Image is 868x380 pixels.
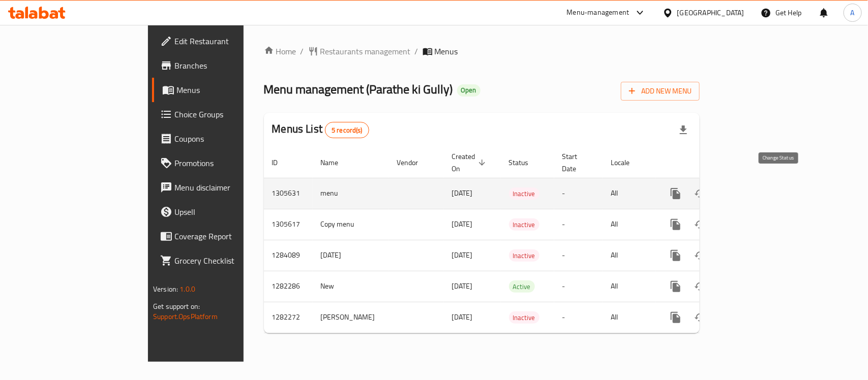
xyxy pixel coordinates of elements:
span: Inactive [509,250,540,262]
td: - [554,209,603,240]
a: Support.OpsPlatform [153,310,218,323]
span: [DATE] [452,186,473,200]
span: Choice Groups [174,108,285,120]
a: Grocery Checklist [152,248,293,273]
span: Edit Restaurant [174,35,285,47]
a: Restaurants management [308,45,411,57]
a: Branches [152,53,293,78]
span: Coupons [174,133,285,145]
span: Inactive [509,219,540,231]
td: Copy menu [313,209,389,240]
a: Coupons [152,126,293,151]
div: Export file [671,118,696,142]
span: Menus [176,84,285,96]
a: Menus [152,78,293,102]
div: Total records count [325,122,369,138]
div: [GEOGRAPHIC_DATA] [677,7,744,18]
li: / [415,45,418,57]
span: Active [509,281,535,293]
td: [DATE] [313,240,389,271]
span: Branches [174,59,285,72]
span: Restaurants management [320,45,411,57]
span: Start Date [562,150,591,175]
button: Change Status [688,274,712,299]
nav: breadcrumb [264,45,700,57]
span: [DATE] [452,217,473,231]
span: Coverage Report [174,230,285,242]
td: - [554,178,603,209]
div: Menu-management [567,7,630,19]
th: Actions [655,147,769,178]
span: Promotions [174,157,285,169]
table: enhanced table [264,147,769,333]
a: Coverage Report [152,224,293,248]
span: [DATE] [452,279,473,293]
button: Add New Menu [621,82,700,101]
span: Menu disclaimer [174,181,285,194]
span: Inactive [509,188,540,200]
a: Choice Groups [152,102,293,126]
td: menu [313,178,389,209]
span: Open [457,86,481,94]
h2: Menus List [272,121,369,138]
span: Created On [452,150,489,175]
td: - [554,240,603,271]
span: ID [272,156,291,169]
td: All [603,240,655,271]
button: more [664,212,688,237]
button: Change Status [688,305,712,330]
div: Inactive [509,249,540,262]
button: more [664,243,688,268]
span: [DATE] [452,248,473,262]
span: Grocery Checklist [174,255,285,267]
span: Menu management ( Parathe ki Gully ) [264,78,453,101]
button: Change Status [688,243,712,268]
a: Upsell [152,200,293,224]
span: Inactive [509,312,540,324]
span: Status [509,156,542,169]
td: All [603,178,655,209]
span: A [851,7,855,18]
div: Open [457,84,481,97]
td: All [603,271,655,302]
span: Get support on: [153,300,200,313]
span: Menus [435,45,458,57]
span: Name [321,156,352,169]
div: Inactive [509,187,540,200]
span: Vendor [397,156,432,169]
span: Add New Menu [629,85,692,98]
td: All [603,302,655,333]
span: Upsell [174,206,285,218]
td: All [603,209,655,240]
li: / [301,45,304,57]
td: - [554,302,603,333]
td: - [554,271,603,302]
button: more [664,181,688,206]
span: 5 record(s) [325,125,369,135]
td: New [313,271,389,302]
span: Locale [611,156,643,169]
a: Edit Restaurant [152,29,293,53]
span: 1.0.0 [179,282,195,296]
span: Version: [153,282,178,296]
td: [PERSON_NAME] [313,302,389,333]
button: more [664,305,688,330]
a: Menu disclaimer [152,175,293,200]
button: more [664,274,688,299]
span: [DATE] [452,310,473,324]
a: Promotions [152,151,293,175]
div: Active [509,280,535,293]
